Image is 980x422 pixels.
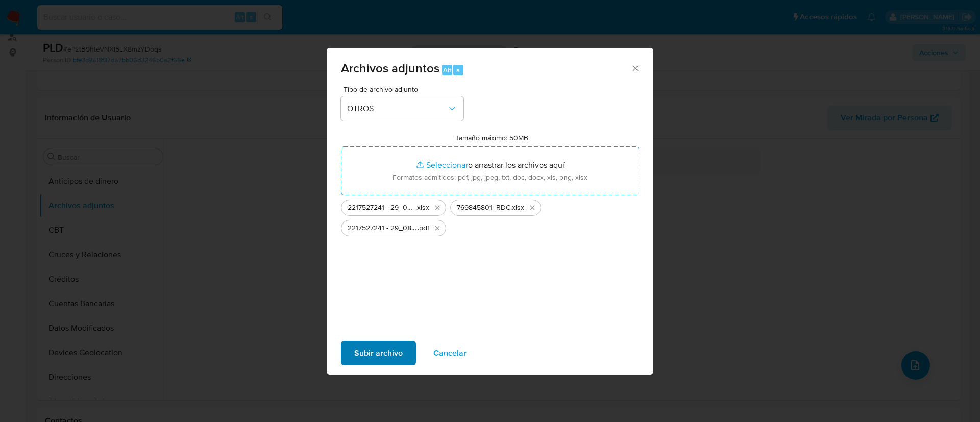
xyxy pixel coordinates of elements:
span: .xlsx [510,203,524,213]
span: 769845801_RDC [457,203,510,213]
span: 2217527241 - 29_08_2025 [348,203,415,213]
button: Subir archivo [341,341,416,365]
span: Alt [443,65,451,75]
ul: Archivos seleccionados [341,195,639,236]
button: Cerrar [630,63,640,72]
span: a [456,65,460,75]
span: .pdf [418,223,429,233]
span: .xlsx [415,203,429,213]
label: Tamaño máximo: 50MB [455,133,528,142]
button: Eliminar 769845801_RDC.xlsx [526,202,538,214]
span: Subir archivo [354,342,403,364]
button: OTROS [341,96,463,121]
button: Eliminar 2217527241 - 29_08_2025.pdf [431,222,444,234]
span: 2217527241 - 29_08_2025 [348,223,418,233]
button: Eliminar 2217527241 - 29_08_2025.xlsx [431,202,444,214]
span: Tipo de archivo adjunto [344,86,466,93]
button: Cancelar [420,341,480,365]
span: OTROS [347,104,447,114]
span: Archivos adjuntos [341,59,439,77]
span: Cancelar [433,342,467,364]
